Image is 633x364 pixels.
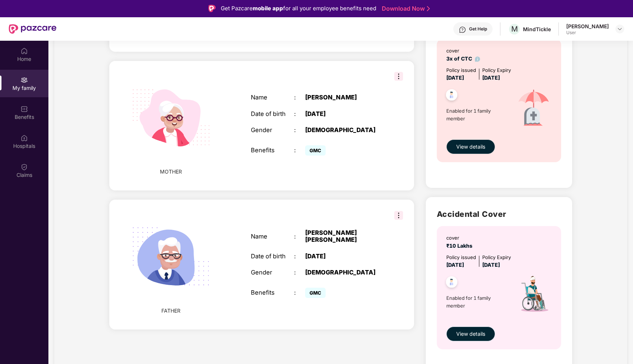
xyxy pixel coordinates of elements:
div: [DEMOGRAPHIC_DATA] [305,269,381,276]
div: : [294,110,305,118]
span: ₹10 Lakhs [446,243,475,249]
div: : [294,127,305,134]
img: New Pazcare Logo [9,24,56,34]
div: [PERSON_NAME] [305,94,381,101]
div: cover [446,234,475,242]
span: [DATE] [482,74,500,81]
img: Stroke [427,5,430,12]
span: 3x of CTC [446,55,480,62]
span: [DATE] [446,262,464,268]
span: Enabled for 1 family member [446,107,509,122]
span: FATHER [161,307,180,315]
img: Logo [208,5,216,12]
div: Policy issued [446,66,476,74]
span: View details [456,143,485,151]
div: User [566,30,609,36]
span: GMC [305,145,326,156]
img: svg+xml;base64,PHN2ZyB3aWR0aD0iMzIiIGhlaWdodD0iMzIiIHZpZXdCb3g9IjAgMCAzMiAzMiIgZmlsbD0ibm9uZSIgeG... [394,72,403,81]
div: Policy issued [446,254,476,261]
div: : [294,147,305,154]
span: GMC [305,288,326,298]
div: : [294,94,305,101]
div: [PERSON_NAME] [PERSON_NAME] [305,229,381,244]
img: svg+xml;base64,PHN2ZyBpZD0iQ2xhaW0iIHhtbG5zPSJodHRwOi8vd3d3LnczLm9yZy8yMDAwL3N2ZyIgd2lkdGg9IjIwIi... [21,163,28,171]
img: svg+xml;base64,PHN2ZyBpZD0iSG9tZSIgeG1sbnM9Imh0dHA6Ly93d3cudzMub3JnLzIwMDAvc3ZnIiB3aWR0aD0iMjAiIG... [21,47,28,55]
img: svg+xml;base64,PHN2ZyBpZD0iSGVscC0zMngzMiIgeG1sbnM9Imh0dHA6Ly93d3cudzMub3JnLzIwMDAvc3ZnIiB3aWR0aD... [459,26,466,33]
a: Download Now [382,5,428,12]
div: Name [251,233,294,240]
div: Gender [251,127,294,134]
img: svg+xml;base64,PHN2ZyB4bWxucz0iaHR0cDovL3d3dy53My5vcmcvMjAwMC9zdmciIHdpZHRoPSI0OC45NDMiIGhlaWdodD... [443,274,461,292]
span: View details [456,330,485,338]
h2: Accidental Cover [437,208,561,220]
span: MOTHER [160,168,182,176]
div: Benefits [251,289,294,296]
img: info [475,57,480,62]
span: Enabled for 1 family member [446,294,509,309]
div: : [294,233,305,240]
img: svg+xml;base64,PHN2ZyB4bWxucz0iaHR0cDovL3d3dy53My5vcmcvMjAwMC9zdmciIHdpZHRoPSIyMjQiIGhlaWdodD0iMT... [121,68,221,168]
div: Policy Expiry [482,66,511,74]
img: svg+xml;base64,PHN2ZyB3aWR0aD0iMjAiIGhlaWdodD0iMjAiIHZpZXdCb3g9IjAgMCAyMCAyMCIgZmlsbD0ibm9uZSIgeG... [21,76,28,84]
div: : [294,269,305,276]
span: M [511,25,518,33]
img: svg+xml;base64,PHN2ZyBpZD0iRHJvcGRvd24tMzJ4MzIiIHhtbG5zPSJodHRwOi8vd3d3LnczLm9yZy8yMDAwL3N2ZyIgd2... [617,26,623,32]
div: [DEMOGRAPHIC_DATA] [305,127,381,134]
div: : [294,289,305,296]
div: [DATE] [305,110,381,118]
img: icon [509,269,559,323]
img: svg+xml;base64,PHN2ZyBpZD0iQmVuZWZpdHMiIHhtbG5zPSJodHRwOi8vd3d3LnczLm9yZy8yMDAwL3N2ZyIgd2lkdGg9Ij... [21,105,28,113]
div: cover [446,47,480,55]
div: [PERSON_NAME] [566,23,609,30]
div: Get Pazcare for all your employee benefits need [221,4,376,13]
div: Date of birth [251,253,294,260]
div: Benefits [251,147,294,154]
div: Get Help [469,26,487,32]
div: : [294,253,305,260]
div: Date of birth [251,110,294,118]
span: [DATE] [482,262,500,268]
img: svg+xml;base64,PHN2ZyB4bWxucz0iaHR0cDovL3d3dy53My5vcmcvMjAwMC9zdmciIHdpZHRoPSI0OC45NDMiIGhlaWdodD... [443,87,461,105]
button: View details [446,139,495,154]
div: Gender [251,269,294,276]
span: [DATE] [446,74,464,81]
div: MindTickle [523,26,551,33]
div: Name [251,94,294,101]
img: svg+xml;base64,PHN2ZyBpZD0iSG9zcGl0YWxzIiB4bWxucz0iaHR0cDovL3d3dy53My5vcmcvMjAwMC9zdmciIHdpZHRoPS... [21,134,28,142]
div: Policy Expiry [482,254,511,261]
button: View details [446,327,495,341]
img: svg+xml;base64,PHN2ZyB3aWR0aD0iMzIiIGhlaWdodD0iMzIiIHZpZXdCb3g9IjAgMCAzMiAzMiIgZmlsbD0ibm9uZSIgeG... [394,211,403,220]
img: icon [509,82,559,136]
img: svg+xml;base64,PHN2ZyB4bWxucz0iaHR0cDovL3d3dy53My5vcmcvMjAwMC9zdmciIHhtbG5zOnhsaW5rPSJodHRwOi8vd3... [121,207,221,306]
div: [DATE] [305,253,381,260]
strong: mobile app [253,5,283,12]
